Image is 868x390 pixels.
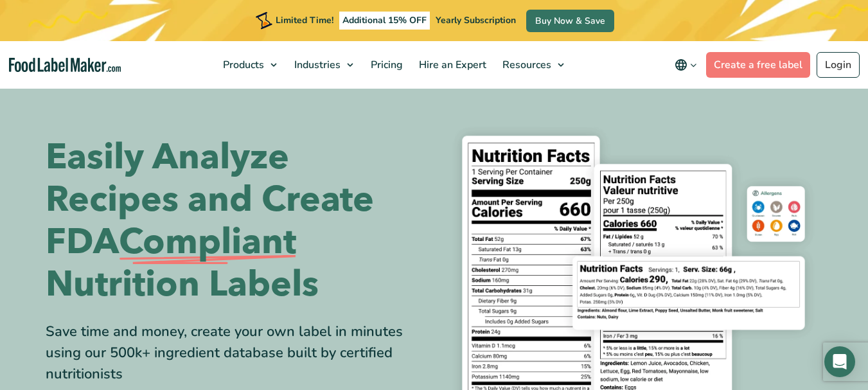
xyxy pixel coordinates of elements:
[287,41,360,89] a: Industries
[706,52,810,78] a: Create a free label
[339,12,430,30] span: Additional 15% OFF
[46,321,425,385] div: Save time and money, create your own label in minutes using our 500k+ ingredient database built b...
[526,10,614,32] a: Buy Now & Save
[290,58,342,72] span: Industries
[436,14,516,26] span: Yearly Subscription
[495,41,571,89] a: Resources
[215,41,283,89] a: Products
[499,58,553,72] span: Resources
[219,58,265,72] span: Products
[415,58,488,72] span: Hire an Expert
[824,346,855,377] div: Open Intercom Messenger
[411,41,492,89] a: Hire an Expert
[46,136,425,306] h1: Easily Analyze Recipes and Create FDA Nutrition Labels
[367,58,404,72] span: Pricing
[276,14,333,26] span: Limited Time!
[119,221,296,263] span: Compliant
[817,52,860,78] a: Login
[363,41,408,89] a: Pricing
